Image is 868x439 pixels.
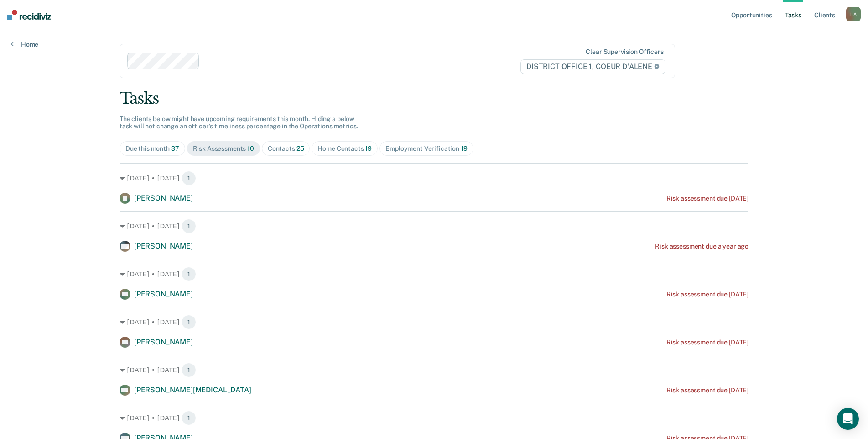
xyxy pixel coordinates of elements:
span: 1 [182,219,196,233]
div: Employment Verification [385,145,467,153]
div: [DATE] • [DATE] 1 [120,363,748,377]
span: 1 [182,363,196,377]
div: [DATE] • [DATE] 1 [120,267,748,281]
span: 10 [247,145,254,152]
span: [PERSON_NAME] [134,242,193,250]
div: [DATE] • [DATE] 1 [120,171,748,185]
span: [PERSON_NAME] [134,338,193,346]
div: Risk assessment due [DATE] [666,291,748,298]
div: [DATE] • [DATE] 1 [120,315,748,329]
span: [PERSON_NAME] [134,194,193,202]
span: 1 [182,171,196,185]
div: Risk assessment due [DATE] [666,386,748,394]
div: [DATE] • [DATE] 1 [120,411,748,425]
img: Recidiviz [7,10,51,20]
a: Home [11,40,38,48]
span: [PERSON_NAME][MEDICAL_DATA] [134,386,251,394]
div: [DATE] • [DATE] 1 [120,219,748,233]
span: 1 [182,315,196,329]
button: LA [846,7,861,21]
div: Risk assessment due a year ago [655,243,748,250]
div: Clear supervision officers [586,48,663,56]
span: 37 [171,145,179,152]
span: 19 [461,145,468,152]
span: 1 [182,267,196,281]
div: Risk assessment due [DATE] [666,339,748,346]
span: 1 [182,411,196,425]
div: Contacts [268,145,304,153]
span: The clients below might have upcoming requirements this month. Hiding a below task will not chang... [120,115,358,130]
div: Due this month [125,145,179,153]
span: [PERSON_NAME] [134,290,193,298]
span: 25 [296,145,304,152]
div: Open Intercom Messenger [837,408,859,430]
div: Risk assessment due [DATE] [666,195,748,202]
div: Risk Assessments [193,145,254,153]
span: DISTRICT OFFICE 1, COEUR D'ALENE [520,59,665,74]
div: Tasks [120,89,748,108]
div: Home Contacts [317,145,372,153]
span: 19 [365,145,372,152]
div: L A [846,7,861,21]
